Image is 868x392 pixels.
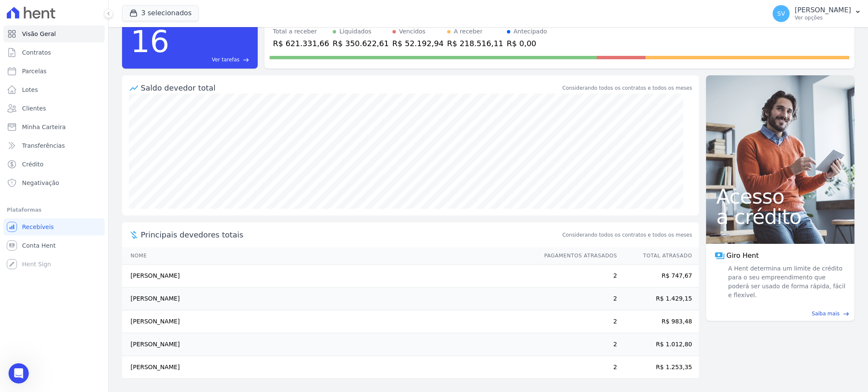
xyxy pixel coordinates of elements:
[618,356,699,379] td: R$ 1.253,35
[14,83,132,108] div: [PERSON_NAME] remessa aprovada e cobranças estão sendo emitidas no link:
[726,264,846,300] span: A Hent determina um limite de crédito para o seu empreendimento que poderá ser usado de forma ráp...
[73,53,163,72] div: Eu preciso aprovar certo?
[22,160,44,168] span: Crédito
[618,310,699,333] td: R$ 983,48
[91,34,163,52] div: Mas eu não aprovei
[22,48,51,57] span: Contratos
[392,38,444,49] div: R$ 52.192,94
[536,265,618,287] td: 2
[562,84,692,92] div: Considerando todos os contratos e todos os meses
[111,245,156,261] div: Esta bem. Muito obrigada
[507,38,547,49] div: R$ 0,00
[536,356,618,379] td: 2
[726,251,759,261] span: Giro Hent
[333,38,389,49] div: R$ 350.622,61
[105,240,163,266] div: Esta bem.Muito obrigada
[122,5,199,21] button: 3 selecionados
[98,39,156,47] div: Mas eu não aprovei
[795,14,851,21] p: Ver opções
[145,274,159,287] button: Enviar uma mensagem
[777,11,785,17] span: SV
[22,67,47,75] span: Parcelas
[22,30,56,38] span: Visão Geral
[22,104,46,113] span: Clientes
[3,100,105,117] a: Clientes
[8,363,29,384] iframe: Intercom live chat
[26,100,92,107] a: [URL][DOMAIN_NAME]
[133,3,149,19] button: Início
[99,125,156,134] div: Acabei de ver aqui.
[843,311,849,317] span: east
[40,277,47,284] button: Upload do anexo
[22,86,38,94] span: Lotes
[536,247,618,265] th: Pagamentos Atrasados
[122,287,536,310] td: [PERSON_NAME]
[562,231,692,239] span: Considerando todos os contratos e todos os meses
[716,207,844,227] span: a crédito
[7,120,163,140] div: SHIRLEY diz…
[618,287,699,310] td: R$ 1.429,15
[766,2,868,25] button: SV [PERSON_NAME] Ver opções
[3,174,105,191] a: Negativação
[6,3,22,19] button: go back
[3,237,105,254] a: Conta Hent
[7,259,162,274] textarea: Envie uma mensagem...
[618,247,699,265] th: Total Atrasado
[14,178,132,228] div: [PERSON_NAME], estamos ajustando internamente a configuração de remessa e retorno. O sistema reco...
[3,156,105,173] a: Crédito
[454,27,483,36] div: A receber
[173,56,249,63] a: Ver tarefas east
[122,310,536,333] td: [PERSON_NAME]
[812,310,840,317] span: Saiba mais
[92,120,163,139] div: Acabei de ver aqui.
[339,27,372,36] div: Liquidados
[618,333,699,356] td: R$ 1.012,80
[399,27,426,36] div: Vencidos
[716,186,844,207] span: Acesso
[3,44,105,61] a: Contratos
[7,173,163,240] div: Adriane diz…
[141,229,561,240] span: Principais devedores totais
[7,173,139,233] div: [PERSON_NAME], estamos ajustando internamente a configuração de remessa e retorno. O sistema reco...
[536,310,618,333] td: 2
[31,140,163,166] div: Sabe me dizer por que deu esse erro todos?
[80,58,156,67] div: Eu preciso aprovar certo?
[7,34,163,53] div: SHIRLEY diz…
[7,240,163,273] div: SHIRLEY diz…
[795,6,851,14] p: [PERSON_NAME]
[122,333,536,356] td: [PERSON_NAME]
[618,265,699,287] td: R$ 747,67
[149,3,164,19] div: Fechar
[24,5,38,18] img: Profile image for Operator
[41,11,125,19] p: A equipe também pode ajudar
[22,123,66,131] span: Minha Carteira
[3,119,105,135] a: Minha Carteira
[122,247,536,265] th: Nome
[7,205,101,215] div: Plataformas
[122,356,536,379] td: [PERSON_NAME]
[212,56,239,63] span: Ver tarefas
[7,53,163,79] div: SHIRLEY diz…
[41,4,71,11] h1: Operator
[536,333,618,356] td: 2
[7,78,163,120] div: Adriane diz…
[273,27,329,36] div: Total a receber
[243,57,249,63] span: east
[22,241,56,250] span: Conta Hent
[7,78,139,113] div: [PERSON_NAME] remessa aprovada e cobranças estão sendo emitidas no link:[URL][DOMAIN_NAME]
[122,265,536,287] td: [PERSON_NAME]
[447,38,504,49] div: R$ 218.516,11
[141,82,561,94] div: Saldo devedor total
[273,38,329,49] div: R$ 621.331,66
[22,223,54,231] span: Recebíveis
[3,81,105,98] a: Lotes
[536,287,618,310] td: 2
[3,218,105,235] a: Recebíveis
[711,310,849,317] a: Saiba mais east
[22,141,65,150] span: Transferências
[514,27,547,36] div: Antecipado
[37,145,156,161] div: Sabe me dizer por que deu esse erro todos?
[131,19,170,63] div: 16
[7,140,163,173] div: SHIRLEY diz…
[3,63,105,80] a: Parcelas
